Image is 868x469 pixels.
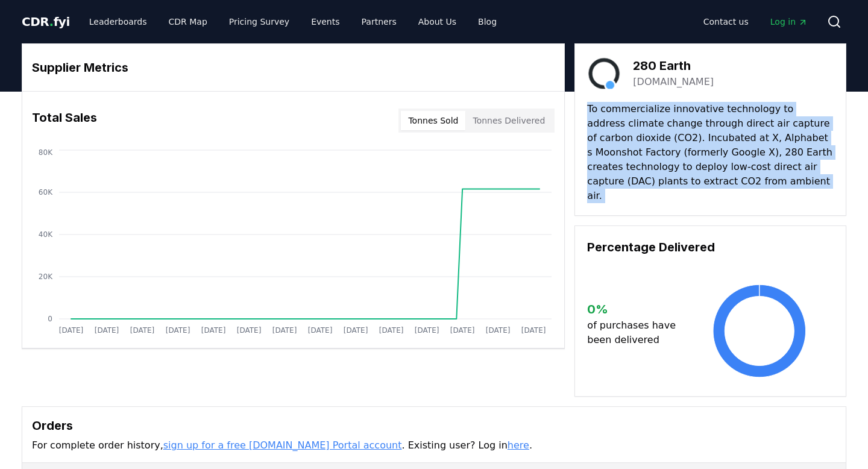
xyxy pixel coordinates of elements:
span: . [49,14,54,29]
span: CDR fyi [22,14,70,29]
a: Pricing Survey [219,11,299,33]
tspan: 60K [39,188,53,197]
h3: 0 % [587,300,685,318]
p: To commercialize innovative technology to address climate change through direct air capture of ca... [587,102,834,203]
h3: 280 Earth [633,57,714,75]
tspan: [DATE] [59,326,84,335]
button: Tonnes Sold [401,111,465,130]
tspan: [DATE] [130,326,155,335]
tspan: [DATE] [308,326,333,335]
button: Tonnes Delivered [465,111,552,130]
tspan: [DATE] [379,326,404,335]
a: About Us [409,11,466,33]
h3: Orders [32,417,836,435]
nav: Main [694,11,817,33]
tspan: [DATE] [344,326,368,335]
a: CDR.fyi [22,13,70,30]
a: Blog [468,11,506,33]
tspan: [DATE] [415,326,439,335]
h3: Percentage Delivered [587,238,834,256]
tspan: 0 [48,315,52,323]
tspan: 80K [39,148,53,157]
span: Log in [770,16,808,28]
a: here [508,439,529,451]
tspan: [DATE] [95,326,119,335]
h3: Supplier Metrics [32,58,555,77]
a: CDR Map [159,11,217,33]
tspan: [DATE] [237,326,262,335]
a: sign up for a free [DOMAIN_NAME] Portal account [163,439,402,451]
tspan: [DATE] [521,326,546,335]
a: Events [301,11,349,33]
p: of purchases have been delivered [587,318,685,347]
tspan: 20K [39,272,53,281]
tspan: [DATE] [486,326,511,335]
a: Contact us [694,11,758,33]
a: Partners [352,11,406,33]
nav: Main [80,11,506,33]
a: Leaderboards [80,11,157,33]
tspan: [DATE] [166,326,190,335]
tspan: [DATE] [272,326,297,335]
tspan: 40K [39,230,53,239]
a: Log in [761,11,817,33]
a: [DOMAIN_NAME] [633,75,714,89]
h3: Total Sales [32,109,97,133]
tspan: [DATE] [450,326,475,335]
img: 280 Earth-logo [587,56,621,90]
p: For complete order history, . Existing user? Log in . [32,438,836,453]
tspan: [DATE] [201,326,226,335]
